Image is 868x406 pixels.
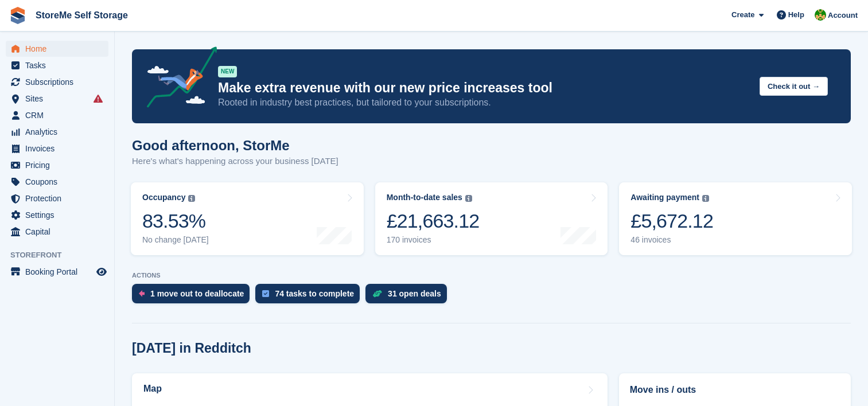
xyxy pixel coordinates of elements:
[95,265,108,279] a: Preview store
[815,9,826,21] img: StorMe
[630,383,840,397] h2: Move ins / outs
[731,9,754,21] span: Create
[6,107,108,123] a: menu
[25,264,94,280] span: Booking Portal
[630,193,699,202] div: Awaiting payment
[788,9,804,21] span: Help
[255,284,365,309] a: 74 tasks to complete
[25,157,94,173] span: Pricing
[31,6,133,25] a: StoreMe Self Storage
[139,290,145,297] img: move_outs_to_deallocate_icon-f764333ba52eb49d3ac5e1228854f67142a1ed5810a6f6cc68b1a99e826820c5.svg
[218,66,237,77] div: NEW
[94,94,103,103] i: Smart entry sync failures have occurred
[262,290,269,297] img: task-75834270c22a3079a89374b754ae025e5fb1db73e45f91037f5363f120a921f8.svg
[132,341,251,356] h2: [DATE] in Redditch
[25,190,94,206] span: Protection
[375,182,608,255] a: Month-to-date sales £21,663.12 170 invoices
[387,235,480,245] div: 170 invoices
[6,174,108,190] a: menu
[142,193,185,202] div: Occupancy
[702,195,709,202] img: icon-info-grey-7440780725fd019a000dd9b08b2336e03edf1995a4989e88bcd33f0948082b44.svg
[619,182,852,255] a: Awaiting payment £5,672.12 46 invoices
[132,155,338,168] p: Here's what's happening across your business [DATE]
[275,289,354,298] div: 74 tasks to complete
[9,7,26,24] img: stora-icon-8386f47178a22dfd0bd8f6a31ec36ba5ce8667c1dd55bd0f319d3a0aa187defe.svg
[25,174,94,190] span: Coupons
[6,140,108,157] a: menu
[387,209,480,233] div: £21,663.12
[465,195,472,202] img: icon-info-grey-7440780725fd019a000dd9b08b2336e03edf1995a4989e88bcd33f0948082b44.svg
[6,74,108,90] a: menu
[142,209,209,233] div: 83.53%
[630,209,713,233] div: £5,672.12
[760,77,828,96] button: Check it out →
[218,80,750,96] p: Make extra revenue with our new price increases tool
[828,10,858,21] span: Account
[25,140,94,157] span: Invoices
[388,289,441,298] div: 31 open deals
[372,290,382,298] img: deal-1b604bf984904fb50ccaf53a9ad4b4a5d6e5aea283cecdc64d6e3604feb123c2.svg
[25,224,94,240] span: Capital
[6,264,108,280] a: menu
[25,91,94,107] span: Sites
[137,46,217,112] img: price-adjustments-announcement-icon-8257ccfd72463d97f412b2fc003d46551f7dbcb40ab6d574587a9cd5c0d94...
[10,249,114,261] span: Storefront
[25,57,94,73] span: Tasks
[25,41,94,57] span: Home
[6,91,108,107] a: menu
[630,235,713,245] div: 46 invoices
[25,74,94,90] span: Subscriptions
[150,289,244,298] div: 1 move out to deallocate
[132,284,255,309] a: 1 move out to deallocate
[142,235,209,245] div: No change [DATE]
[25,207,94,223] span: Settings
[387,193,462,202] div: Month-to-date sales
[25,107,94,123] span: CRM
[143,384,162,394] h2: Map
[6,224,108,240] a: menu
[6,207,108,223] a: menu
[132,272,851,279] p: ACTIONS
[131,182,364,255] a: Occupancy 83.53% No change [DATE]
[6,57,108,73] a: menu
[6,157,108,173] a: menu
[6,41,108,57] a: menu
[188,195,195,202] img: icon-info-grey-7440780725fd019a000dd9b08b2336e03edf1995a4989e88bcd33f0948082b44.svg
[6,190,108,206] a: menu
[25,124,94,140] span: Analytics
[218,96,750,109] p: Rooted in industry best practices, but tailored to your subscriptions.
[132,138,338,153] h1: Good afternoon, StorMe
[365,284,453,309] a: 31 open deals
[6,124,108,140] a: menu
